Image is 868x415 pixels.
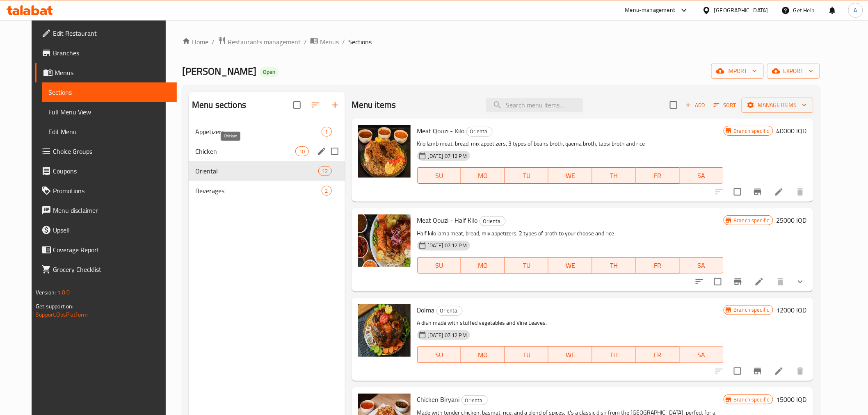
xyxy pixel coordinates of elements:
[421,170,458,182] span: SU
[748,100,807,110] span: Manage items
[552,260,589,271] span: WE
[636,257,680,274] button: FR
[192,99,246,111] h2: Menu sections
[680,257,724,274] button: SA
[714,6,768,15] div: [GEOGRAPHIC_DATA]
[636,347,680,363] button: FR
[505,347,549,363] button: TU
[639,349,676,361] span: FR
[421,349,458,361] span: SU
[771,272,790,292] button: delete
[189,122,345,141] div: Appetizers1
[288,96,306,114] span: Select all sections
[195,186,322,196] span: Beverages
[53,146,170,156] span: Choice Groups
[421,260,458,271] span: SU
[35,161,176,181] a: Coupons
[505,257,549,274] button: TU
[417,139,724,149] p: Kilo lamb meat, bread, mix appetizers, 3 types of beans broth, qaema broth, tabsi broth and rice
[53,48,170,58] span: Branches
[189,181,345,201] div: Beverages2
[552,349,589,361] span: WE
[35,141,176,161] a: Choice Groups
[436,306,463,316] div: Oriental
[348,37,372,47] span: Sections
[680,167,724,184] button: SA
[35,23,176,43] a: Edit Restaurant
[508,170,546,182] span: TU
[508,260,546,271] span: TU
[182,37,208,47] a: Home
[731,217,773,224] span: Branch specific
[592,257,636,274] button: TH
[480,217,505,226] span: Oriental
[218,36,301,47] a: Restaurants management
[195,166,318,176] span: Oriental
[417,214,478,226] span: Meat Qouzi - Half Kilo
[53,205,170,215] span: Menu disclaimer
[464,170,502,182] span: MO
[437,306,462,315] span: Oriental
[35,220,176,240] a: Upsell
[461,167,505,184] button: MO
[42,122,176,141] a: Edit Menu
[358,214,411,267] img: Meat Qouzi - Half Kilo
[464,260,502,271] span: MO
[295,146,308,156] div: items
[425,242,470,249] span: [DATE] 07:12 PM
[777,125,807,137] h6: 40000 IQD
[57,287,70,298] span: 1.0.0
[464,349,502,361] span: MO
[36,301,73,312] span: Get support on:
[466,127,493,137] div: Oriental
[731,306,773,314] span: Branch specific
[358,304,411,357] img: Dolma
[790,182,810,202] button: delete
[35,201,176,220] a: Menu disclaimer
[53,225,170,235] span: Upsell
[35,240,176,260] a: Coverage Report
[35,63,176,82] a: Menus
[742,98,813,113] button: Manage items
[260,68,279,75] span: Open
[358,125,411,178] img: Meat Qouzi - Kilo
[461,395,488,405] div: Oriental
[636,167,680,184] button: FR
[548,167,592,184] button: WE
[189,161,345,181] div: Oriental12
[505,167,549,184] button: TU
[712,99,738,112] button: Sort
[683,170,720,182] span: SA
[425,331,470,339] span: [DATE] 07:12 PM
[42,102,176,122] a: Full Menu View
[777,214,807,226] h6: 25000 IQD
[36,287,56,298] span: Version:
[417,393,460,406] span: Chicken Biryani
[639,260,676,271] span: FR
[319,167,331,175] span: 12
[322,128,331,136] span: 1
[182,62,256,80] span: [PERSON_NAME]
[596,170,633,182] span: TH
[592,167,636,184] button: TH
[729,183,746,201] span: Select to update
[417,347,461,363] button: SU
[462,396,487,405] span: Oriental
[508,349,546,361] span: TU
[625,5,676,15] div: Menu-management
[596,349,633,361] span: TH
[417,304,435,316] span: Dolma
[461,257,505,274] button: MO
[318,166,331,176] div: items
[48,87,170,97] span: Sections
[592,347,636,363] button: TH
[711,64,764,79] button: import
[774,366,784,376] a: Edit menu item
[461,347,505,363] button: MO
[425,152,470,160] span: [DATE] 07:12 PM
[731,396,773,404] span: Branch specific
[748,361,767,381] button: Branch-specific-item
[325,95,345,115] button: Add section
